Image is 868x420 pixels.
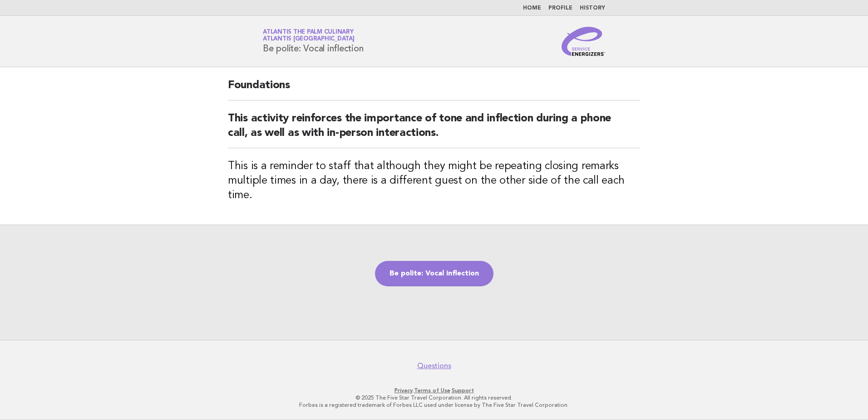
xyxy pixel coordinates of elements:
[228,78,640,100] h2: Foundations
[395,387,413,394] a: Privacy
[263,30,363,53] h1: Be polite: Vocal inflection
[228,159,640,203] h3: This is a reminder to staff that although they might be repeating closing remarks multiple times ...
[156,401,712,409] p: Forbes is a registered trademark of Forbes LLC used under license by The Five Star Travel Corpora...
[263,29,355,42] a: Atlantis The Palm CulinaryAtlantis [GEOGRAPHIC_DATA]
[417,361,451,370] a: Questions
[452,387,474,394] a: Support
[156,394,712,401] p: © 2025 The Five Star Travel Corporation. All rights reserved.
[548,5,572,11] a: Profile
[580,5,605,11] a: History
[156,387,712,394] p: · ·
[228,111,640,148] h2: This activity reinforces the importance of tone and inflection during a phone call, as well as wi...
[523,5,541,11] a: Home
[562,27,605,56] img: Service Energizers
[414,387,450,394] a: Terms of Use
[375,261,493,286] a: Be polite: Vocal inflection
[263,36,355,42] span: Atlantis [GEOGRAPHIC_DATA]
